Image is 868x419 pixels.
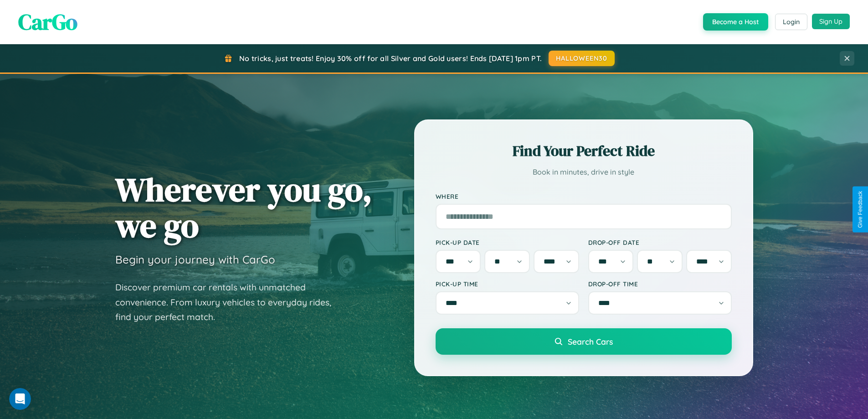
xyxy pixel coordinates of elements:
span: No tricks, just treats! Enjoy 30% off for all Silver and Gold users! Ends [DATE] 1pm PT. [239,54,542,63]
p: Discover premium car rentals with unmatched convenience. From luxury vehicles to everyday rides, ... [115,280,343,325]
p: Book in minutes, drive in style [436,166,732,179]
label: Pick-up Time [436,280,579,288]
h1: Wherever you go, we go [115,171,372,243]
h2: Find Your Perfect Ride [436,141,732,161]
label: Where [436,192,732,200]
h3: Begin your journey with CarGo [115,253,275,266]
label: Drop-off Time [588,280,732,288]
button: Search Cars [436,328,732,355]
span: CarGo [18,7,77,37]
span: Search Cars [568,336,613,347]
iframe: Intercom live chat [9,388,31,410]
button: HALLOWEEN30 [549,51,615,66]
div: Give Feedback [857,191,863,228]
label: Drop-off Date [588,238,732,246]
button: Sign Up [812,14,850,29]
label: Pick-up Date [436,238,579,246]
button: Login [775,14,807,30]
button: Become a Host [703,13,768,31]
